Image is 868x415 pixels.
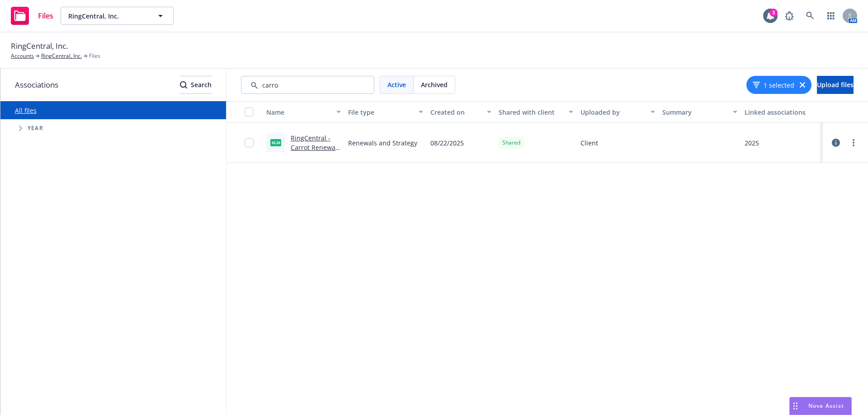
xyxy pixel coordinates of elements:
div: 3 [769,9,778,17]
span: Client [580,138,598,148]
span: RingCentral, Inc. [68,11,146,21]
button: SearchSearch [180,76,212,94]
span: Active [387,80,406,89]
div: File type [348,107,413,117]
a: Switch app [822,7,840,25]
div: Search [180,76,212,93]
button: Summary [659,101,741,123]
div: Linked associations [745,107,819,117]
span: Associations [15,79,58,91]
div: Summary [662,107,727,117]
div: Drag to move [790,397,801,415]
button: Linked associations [741,101,823,123]
span: Files [89,52,100,60]
button: Nova Assist [789,397,852,415]
a: Search [801,7,819,25]
a: Files [7,3,57,28]
span: Files [38,12,53,19]
button: Name [263,101,344,123]
a: more [848,137,859,148]
a: RingCentral - Carrot Renewal 2026.xlsx [291,134,337,161]
input: Search by keyword... [241,76,374,94]
input: Select all [245,107,254,117]
span: 08/22/2025 [430,138,464,148]
div: 2025 [745,138,759,148]
button: File type [344,101,426,123]
button: 1 selected [753,80,794,90]
button: Uploaded by [577,101,659,123]
div: Tree Example [0,119,226,137]
span: xlsx [270,139,281,146]
div: Name [266,107,331,117]
button: RingCentral, Inc. [61,7,174,25]
a: All files [15,106,37,115]
input: Toggle Row Selected [245,138,254,147]
button: Upload files [817,76,854,94]
span: RingCentral, Inc. [11,40,68,52]
a: Report a Bug [780,7,798,25]
button: Created on [427,101,495,123]
div: Created on [430,107,481,117]
span: Renewals and Strategy [348,138,417,148]
span: Upload files [817,80,854,89]
button: Shared with client [495,101,577,123]
a: Accounts [11,52,34,60]
span: Nova Assist [808,402,844,410]
div: Shared with client [499,107,563,117]
span: Shared [502,139,520,147]
span: Archived [421,80,448,89]
svg: Search [180,81,187,89]
div: Uploaded by [580,107,645,117]
span: Year [28,126,43,131]
a: RingCentral, Inc. [41,52,82,60]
